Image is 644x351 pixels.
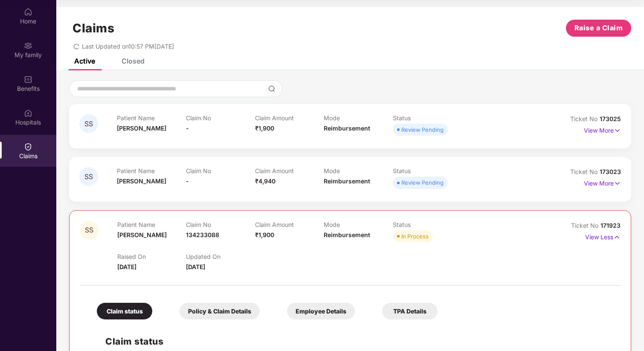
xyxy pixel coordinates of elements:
[570,168,600,175] span: Ticket No
[84,120,93,128] span: SS
[24,41,32,50] img: svg+xml;base64,PHN2ZyB3aWR0aD0iMjAiIGhlaWdodD0iMjAiIHZpZXdCb3g9IjAgMCAyMCAyMCIgZmlsbD0ibm9uZSIgeG...
[117,263,136,270] span: [DATE]
[186,114,255,122] p: Claim No
[324,125,370,132] span: Reimbursement
[393,167,462,174] p: Status
[186,253,255,260] p: Updated On
[186,177,189,185] span: -
[97,303,152,319] div: Claim status
[105,334,612,348] h2: Claim status
[255,231,274,238] span: ₹1,900
[117,114,186,122] p: Patient Name
[600,168,621,175] span: 173023
[24,142,32,151] img: svg+xml;base64,PHN2ZyBpZD0iQ2xhaW0iIHhtbG5zPSJodHRwOi8vd3d3LnczLm9yZy8yMDAwL3N2ZyIgd2lkdGg9IjIwIi...
[324,114,393,122] p: Mode
[255,221,324,228] p: Claim Amount
[268,85,275,92] img: svg+xml;base64,PHN2ZyBpZD0iU2VhcmNoLTMyeDMyIiB4bWxucz0iaHR0cDovL3d3dy53My5vcmcvMjAwMC9zdmciIHdpZH...
[24,75,32,84] img: svg+xml;base64,PHN2ZyBpZD0iQmVuZWZpdHMiIHhtbG5zPSJodHRwOi8vd3d3LnczLm9yZy8yMDAwL3N2ZyIgd2lkdGg9Ij...
[186,125,189,132] span: -
[584,124,621,135] p: View More
[82,43,174,50] span: Last Updated on 10:57 PM[DATE]
[255,177,276,185] span: ₹4,940
[401,125,444,134] div: Review Pending
[255,125,274,132] span: ₹1,900
[324,221,392,228] p: Mode
[382,303,438,319] div: TPA Details
[571,222,600,229] span: Ticket No
[117,125,166,132] span: [PERSON_NAME]
[117,231,167,238] span: [PERSON_NAME]
[73,43,79,50] span: redo
[393,221,461,228] p: Status
[600,222,621,229] span: 171923
[186,263,205,270] span: [DATE]
[613,232,621,242] img: svg+xml;base64,PHN2ZyB4bWxucz0iaHR0cDovL3d3dy53My5vcmcvMjAwMC9zdmciIHdpZHRoPSIxNyIgaGVpZ2h0PSIxNy...
[122,57,145,65] div: Closed
[117,253,186,260] p: Raised On
[84,173,93,180] span: SS
[74,57,95,65] div: Active
[393,114,462,122] p: Status
[401,232,429,241] div: In Process
[324,177,370,185] span: Reimbursement
[117,177,166,185] span: [PERSON_NAME]
[85,226,93,234] span: SS
[24,8,32,16] img: svg+xml;base64,PHN2ZyBpZD0iSG9tZSIgeG1sbnM9Imh0dHA6Ly93d3cudzMub3JnLzIwMDAvc3ZnIiB3aWR0aD0iMjAiIG...
[73,21,114,35] h1: Claims
[570,115,600,122] span: Ticket No
[324,231,370,238] span: Reimbursement
[566,20,631,37] button: Raise a Claim
[117,221,186,228] p: Patient Name
[324,167,393,174] p: Mode
[186,167,255,174] p: Claim No
[186,231,219,238] span: 134233088
[255,167,324,174] p: Claim Amount
[574,23,623,33] span: Raise a Claim
[186,221,255,228] p: Claim No
[401,178,444,187] div: Review Pending
[180,303,260,319] div: Policy & Claim Details
[614,126,621,135] img: svg+xml;base64,PHN2ZyB4bWxucz0iaHR0cDovL3d3dy53My5vcmcvMjAwMC9zdmciIHdpZHRoPSIxNyIgaGVpZ2h0PSIxNy...
[24,109,32,117] img: svg+xml;base64,PHN2ZyBpZD0iSG9zcGl0YWxzIiB4bWxucz0iaHR0cDovL3d3dy53My5vcmcvMjAwMC9zdmciIHdpZHRoPS...
[584,177,621,188] p: View More
[614,179,621,188] img: svg+xml;base64,PHN2ZyB4bWxucz0iaHR0cDovL3d3dy53My5vcmcvMjAwMC9zdmciIHdpZHRoPSIxNyIgaGVpZ2h0PSIxNy...
[255,114,324,122] p: Claim Amount
[600,115,621,122] span: 173025
[117,167,186,174] p: Patient Name
[287,303,355,319] div: Employee Details
[585,230,621,242] p: View Less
